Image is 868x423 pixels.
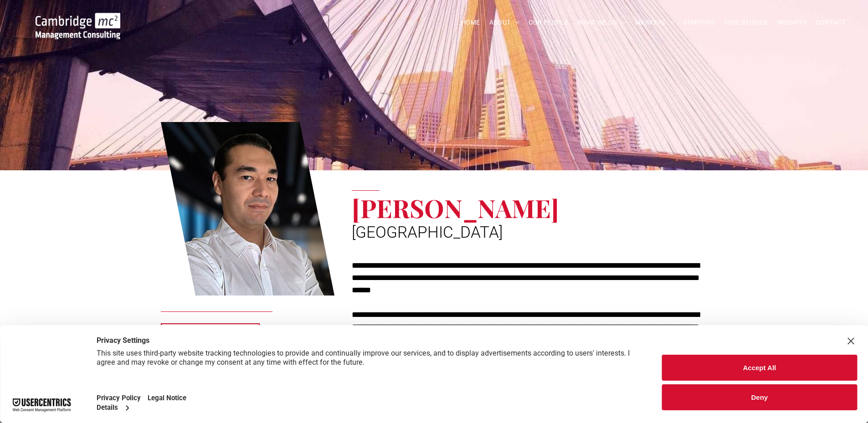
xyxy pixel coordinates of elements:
a: INSIGHTS [772,15,811,30]
img: Go to Homepage [36,13,120,39]
a: CONTACT US [161,323,260,346]
span: [GEOGRAPHIC_DATA] [352,223,503,242]
a: CASE STUDIES [719,15,772,30]
a: STARTUPS [678,15,719,30]
a: HOME [457,15,485,30]
a: ABOUT [485,15,524,30]
a: CONTACT [811,15,850,30]
a: MARKETS [631,15,678,30]
span: [PERSON_NAME] [352,191,559,224]
span: CONTACT US [190,324,231,347]
a: Gustavo Zucchi | Latin America | Cambridge Management Consulting [161,121,335,297]
a: OUR PEOPLE [524,15,573,30]
a: Your Business Transformed | Cambridge Management Consulting [36,14,120,24]
a: WHAT WE DO [573,15,631,30]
